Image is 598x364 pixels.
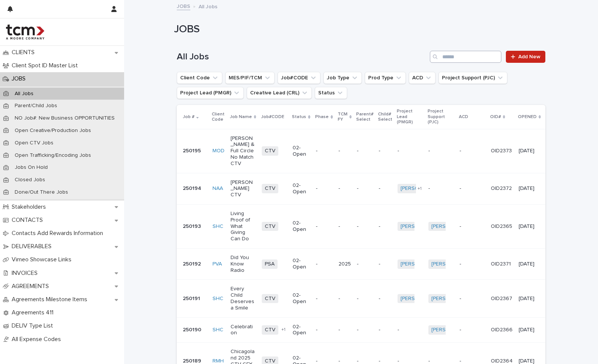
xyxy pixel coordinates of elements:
p: 02-Open [293,182,310,195]
p: - [357,327,373,333]
p: - [460,185,485,192]
a: NAA [212,185,223,192]
p: Done/Out There Jobs [9,189,74,196]
input: Search [430,51,501,63]
p: Status [292,113,306,121]
p: OID2367 [491,296,513,302]
p: AGREEMENTS [9,283,55,290]
p: - [379,223,392,230]
img: 4hMmSqQkux38exxPVZHQ [6,24,44,39]
p: 02-Open [293,145,310,158]
button: Project Lead (PMGR) [177,87,244,99]
a: [PERSON_NAME]-TCM [401,223,454,230]
p: Client Spot ID Master List [9,62,84,69]
span: + 1 [417,187,422,191]
p: OID2373 [491,148,513,154]
p: - [338,185,351,192]
p: - [379,327,392,333]
button: Client Code [177,72,222,84]
p: Child# Select [378,110,392,124]
p: NO Job#: New Business OPPORTUNITIES [9,115,121,121]
p: - [316,296,332,302]
p: - [338,327,351,333]
button: Status [315,87,347,99]
p: [DATE] [519,261,540,267]
p: - [316,261,332,267]
p: Living Proof of What Giving Can Do [231,211,256,242]
button: Prod Type [365,72,406,84]
p: Project Support (PJC) [428,107,454,126]
p: - [316,148,332,154]
p: CLIENTS [9,49,41,56]
p: [DATE] [519,185,540,192]
p: Job#CODE [261,113,284,121]
a: [PERSON_NAME]-TCM [401,296,454,302]
a: SHC [212,327,223,333]
h1: JOBS [174,23,543,36]
p: 2025 [338,261,351,267]
button: MES/PIF/TCM [225,72,275,84]
p: - [357,185,373,192]
a: SHC [212,296,223,302]
p: Every Child Deserves a Smile [231,286,256,311]
p: Client Code [212,110,225,124]
tr: 250195MOD [PERSON_NAME] & Full Circle No Match CTVCTV02-Open-------OID2373[DATE]- [177,129,580,173]
a: [PERSON_NAME]-TCM [401,185,454,192]
p: Job Name [230,113,252,121]
a: Add New [506,51,545,63]
p: ACD [459,113,468,121]
p: 02-Open [293,324,310,337]
p: Agreements 411 [9,309,59,316]
h1: All Jobs [177,52,427,62]
p: - [428,148,454,154]
p: Job # [183,113,194,121]
p: OID# [490,113,501,121]
p: Stakeholders [9,203,52,211]
a: MOD [212,148,225,154]
p: 02-Open [293,258,310,270]
p: Contacts Add Rewards Information [9,230,109,237]
p: 250190 [183,327,206,333]
p: [PERSON_NAME] CTV [231,179,256,198]
p: - [357,296,373,302]
p: 250192 [183,261,206,267]
p: All Jobs [9,91,39,97]
p: - [357,223,373,230]
p: [PERSON_NAME] & Full Circle No Match CTV [231,135,256,167]
button: Project Support (PJC) [439,72,507,84]
span: CTV [262,325,278,335]
p: Phase [315,113,329,121]
p: Project Lead (PMGR) [397,107,423,126]
p: 250191 [183,296,206,302]
p: - [338,223,351,230]
a: [PERSON_NAME]-TCM [401,261,454,267]
p: - [357,148,373,154]
p: Closed Jobs [9,177,51,183]
span: CTV [262,294,278,303]
p: - [398,148,423,154]
p: - [379,261,392,267]
p: OID2366 [491,327,513,333]
p: Did You Know Radio [231,255,256,273]
p: - [357,261,373,267]
p: - [338,296,351,302]
p: DELIV Type List [9,322,59,329]
p: CONTACTS [9,217,49,224]
p: OID2371 [491,261,513,267]
p: Agreements Milestone Items [9,296,93,303]
p: - [460,261,485,267]
p: - [379,148,392,154]
p: DELIVERABLES [9,243,58,250]
span: CTV [262,146,278,156]
a: [PERSON_NAME]-TCM [431,261,485,267]
p: [DATE] [519,327,540,333]
p: - [316,223,332,230]
p: - [398,327,423,333]
p: - [460,296,485,302]
p: - [338,148,351,154]
p: 02-Open [293,220,310,233]
p: Parent# Select [356,110,373,124]
p: JOBS [9,75,32,82]
a: PVA [212,261,222,267]
tr: 250190SHC CelebrationCTV+102-Open-----[PERSON_NAME]-TCM -OID2366[DATE]- [177,317,580,343]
